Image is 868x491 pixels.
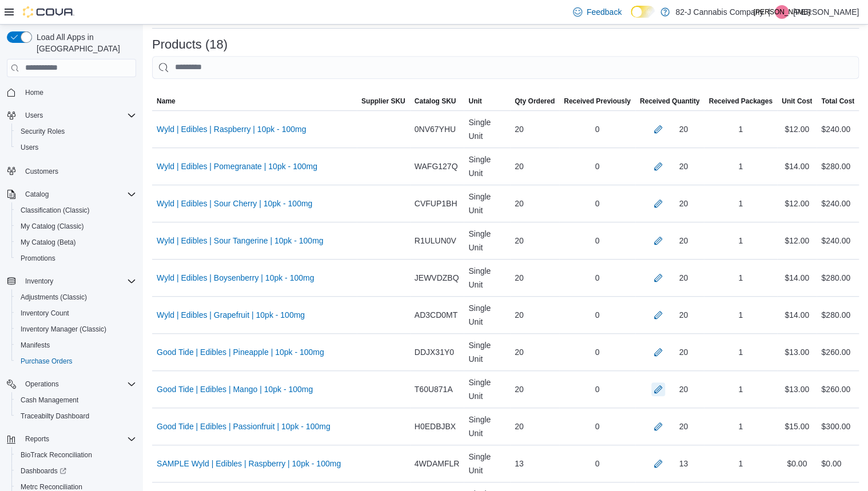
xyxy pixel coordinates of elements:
span: Inventory Manager (Classic) [16,322,136,336]
div: $12.00 [777,192,817,215]
a: Traceabilty Dashboard [16,409,94,423]
a: Wyld | Edibles | Boysenberry | 10pk - 100mg [157,271,314,285]
div: Single Unit [464,148,510,185]
div: 1 [704,118,777,141]
div: 0 [559,118,635,141]
a: Feedback [568,1,626,23]
span: Home [21,85,136,99]
span: 4WDAMFLR [415,457,460,470]
span: Received Previously [564,97,631,106]
button: Inventory [2,273,141,289]
div: 20 [679,197,688,210]
div: $13.00 [777,378,817,401]
div: Single Unit [464,408,510,445]
span: My Catalog (Beta) [16,235,136,249]
span: WAFG127Q [415,159,458,173]
span: Unit Cost [782,97,812,106]
button: Reports [2,431,141,447]
div: 1 [704,155,777,178]
button: Supplier SKU [357,92,410,110]
span: Customers [25,167,58,176]
a: Inventory Manager (Classic) [16,322,111,336]
div: Single Unit [464,111,510,147]
span: My Catalog (Beta) [21,238,76,247]
span: Manifests [21,341,50,350]
span: Security Roles [16,125,136,138]
span: Name [157,97,176,106]
input: This is a search bar. After typing your query, hit enter to filter the results lower in the page. [152,56,859,79]
div: 20 [510,341,559,364]
div: 1 [704,452,777,475]
span: Total Cost [821,97,854,106]
div: 0 [559,452,635,475]
div: 1 [704,192,777,215]
div: 0 [559,229,635,252]
div: 0 [559,415,635,438]
p: 82-J Cannabis Company [675,5,763,19]
div: 1 [704,304,777,326]
span: Home [25,88,43,97]
div: Single Unit [464,371,510,408]
div: 20 [510,304,559,326]
a: Purchase Orders [16,354,77,368]
div: $13.00 [777,341,817,364]
div: 20 [510,378,559,401]
a: Wyld | Edibles | Pomegranate | 10pk - 100mg [157,159,317,173]
span: BioTrack Reconciliation [16,448,136,462]
a: Wyld | Edibles | Sour Tangerine | 10pk - 100mg [157,234,323,248]
span: Promotions [16,252,136,265]
button: Operations [2,376,141,392]
span: My Catalog (Classic) [21,222,84,231]
div: Single Unit [464,297,510,333]
div: Single Unit [464,334,510,370]
button: Inventory Manager (Classic) [11,321,141,337]
span: Cash Management [16,393,136,407]
div: 1 [704,229,777,252]
a: Cash Management [16,393,83,407]
button: Classification (Classic) [11,202,141,218]
div: $14.00 [777,155,817,178]
button: Inventory Count [11,305,141,321]
div: 20 [510,266,559,289]
button: Cash Management [11,392,141,408]
button: Manifests [11,337,141,353]
span: R1ULUN0V [415,234,456,248]
button: Catalog [2,186,141,202]
span: Classification (Classic) [21,206,90,215]
button: My Catalog (Classic) [11,218,141,234]
span: Load All Apps in [GEOGRAPHIC_DATA] [32,31,136,54]
button: Security Roles [11,123,141,139]
div: $300.00 [821,420,850,433]
span: BioTrack Reconciliation [21,450,92,460]
span: Catalog SKU [415,97,456,106]
div: 20 [679,308,688,322]
a: Wyld | Edibles | Sour Cherry | 10pk - 100mg [157,197,312,210]
div: $260.00 [821,345,850,359]
span: Supplier SKU [361,97,405,106]
span: Operations [25,380,59,389]
div: 20 [510,415,559,438]
input: Dark Mode [631,6,655,18]
a: Manifests [16,338,54,352]
div: 20 [679,159,688,173]
span: Received Quantity [640,97,700,106]
div: $280.00 [821,271,850,285]
div: 20 [679,271,688,285]
div: 0 [559,192,635,215]
div: 20 [679,420,688,433]
div: 20 [510,155,559,178]
a: Inventory Count [16,306,74,320]
a: My Catalog (Beta) [16,235,81,249]
div: $0.00 [821,457,841,470]
div: $0.00 [777,452,817,475]
div: 0 [559,155,635,178]
span: DDJX31Y0 [415,345,454,359]
div: 0 [559,378,635,401]
button: Traceabilty Dashboard [11,408,141,424]
a: Wyld | Edibles | Grapefruit | 10pk - 100mg [157,308,305,322]
a: SAMPLE Wyld | Edibles | Raspberry | 10pk - 100mg [157,457,341,470]
span: Feedback [587,6,622,18]
span: Purchase Orders [16,354,136,368]
a: My Catalog (Classic) [16,219,89,233]
div: 20 [510,118,559,141]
